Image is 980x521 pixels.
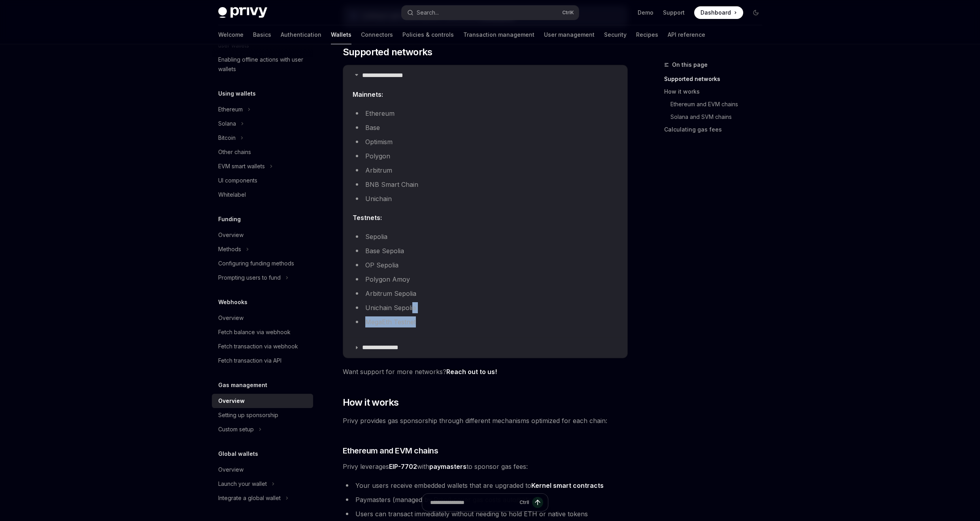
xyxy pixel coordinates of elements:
a: Authentication [281,25,321,44]
a: UI components [212,173,313,188]
div: Ethereum [218,105,243,114]
a: Overview [212,463,313,477]
li: Arbitrum Sepolia [353,288,618,299]
div: Launch your wallet [218,479,267,489]
a: User management [544,25,595,44]
a: Solana and SVM chains [664,111,769,123]
div: Fetch transaction via API [218,356,281,365]
a: Kernel smart contracts [531,482,604,490]
a: Wallets [331,25,351,44]
div: UI components [218,176,257,185]
span: Supported networks [343,46,432,58]
div: Search... [417,8,439,17]
span: Dashboard [701,9,731,17]
div: Enabling offline actions with user wallets [218,55,308,74]
h5: Global wallets [218,449,258,459]
a: Ethereum and EVM chains [664,98,769,111]
span: How it works [343,396,399,409]
h5: Funding [218,214,241,224]
div: Solana [218,119,236,128]
span: Privy leverages with to sponsor gas fees: [343,461,628,472]
a: Recipes [636,25,658,44]
a: Fetch transaction via API [212,354,313,368]
button: Toggle Solana section [212,117,313,131]
a: Overview [212,311,313,325]
div: Other chains [218,147,251,157]
li: Base [353,122,618,133]
li: Polygon [353,150,618,162]
div: Overview [218,313,244,323]
li: Ethereum [353,108,618,119]
a: Other chains [212,145,313,159]
a: Security [604,25,627,44]
a: Reach out to us! [446,368,497,376]
span: Ethereum and EVM chains [343,445,438,456]
a: Calculating gas fees [664,123,769,136]
strong: paymasters [429,463,466,470]
button: Open search [402,6,579,20]
div: Overview [218,465,244,474]
li: OP Sepolia [353,260,618,271]
button: Send message [532,497,543,508]
li: Optimism [353,136,618,147]
input: Ask a question... [430,494,516,511]
div: EVM smart wallets [218,162,265,171]
img: dark logo [218,7,267,18]
button: Toggle EVM smart wallets section [212,159,313,173]
button: Toggle Bitcoin section [212,131,313,145]
a: Setting up sponsorship [212,408,313,422]
strong: Testnets: [353,214,382,222]
a: Enabling offline actions with user wallets [212,53,313,76]
h5: Gas management [218,380,267,390]
a: Basics [253,25,271,44]
a: Policies & controls [402,25,454,44]
div: Custom setup [218,425,254,434]
h5: Webhooks [218,297,247,307]
a: Overview [212,394,313,408]
button: Toggle Ethereum section [212,102,313,117]
li: Arbitrum [353,165,618,176]
strong: Mainnets: [353,90,383,98]
li: Sepolia [353,231,618,242]
span: Want support for more networks? [343,366,628,377]
div: Overview [218,230,244,240]
div: Configuring funding methods [218,259,294,268]
li: Base Sepolia [353,245,618,256]
div: Fetch transaction via webhook [218,342,298,351]
a: Supported networks [664,73,769,85]
div: Overview [218,396,245,406]
a: Connectors [361,25,393,44]
a: EIP-7702 [389,463,417,471]
a: Welcome [218,25,244,44]
span: Ctrl K [562,9,574,16]
button: Toggle Prompting users to fund section [212,271,313,285]
a: Demo [638,9,653,17]
li: Your users receive embedded wallets that are upgraded to [343,480,628,491]
a: Support [663,9,685,17]
li: Polygon Amoy [353,274,618,285]
li: MegaEth Testnet [353,316,618,327]
span: Privy provides gas sponsorship through different mechanisms optimized for each chain: [343,415,628,426]
a: API reference [668,25,705,44]
button: Toggle Launch your wallet section [212,477,313,491]
a: Fetch balance via webhook [212,325,313,339]
div: Setting up sponsorship [218,410,278,420]
button: Toggle dark mode [750,6,762,19]
a: Transaction management [463,25,534,44]
button: Toggle Custom setup section [212,422,313,436]
div: Integrate a global wallet [218,493,281,503]
li: BNB Smart Chain [353,179,618,190]
a: Fetch transaction via webhook [212,339,313,354]
div: Whitelabel [218,190,246,199]
a: How it works [664,85,769,98]
span: On this page [672,60,708,70]
a: Overview [212,228,313,242]
button: Toggle Integrate a global wallet section [212,491,313,505]
a: Whitelabel [212,188,313,202]
div: Methods [218,245,241,254]
button: Toggle Methods section [212,242,313,256]
li: Unichain [353,193,618,204]
div: Fetch balance via webhook [218,327,291,337]
div: Prompting users to fund [218,273,281,282]
li: Unichain Sepolia [353,302,618,313]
